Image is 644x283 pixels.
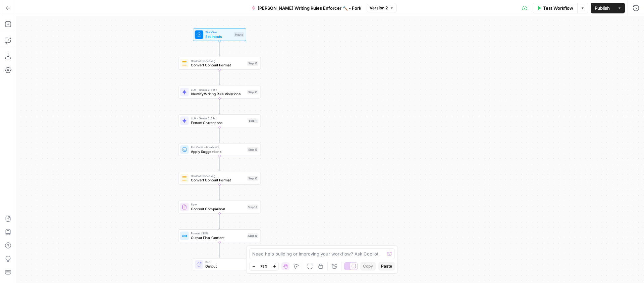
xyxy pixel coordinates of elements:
span: Content Processing [191,174,245,178]
span: Flow [191,203,245,207]
div: Step 10 [247,90,258,94]
div: Step 16 [247,176,258,181]
div: LLM · Gemini 2.5 ProIdentify Writing Rule ViolationsStep 10 [178,86,261,99]
span: [PERSON_NAME] Writing Rules Enforcer 🔨 - Fork [258,5,361,11]
span: Identify Writing Rule Violations [191,91,245,97]
div: Step 15 [247,61,258,66]
div: Content ProcessingConvert Content FormatStep 16 [178,172,261,185]
span: Convert Content Format [191,63,245,68]
span: Content Comparison [191,206,245,212]
img: vrinnnclop0vshvmafd7ip1g7ohf [182,204,187,210]
span: 79% [260,264,268,269]
span: Format JSON [191,231,245,236]
g: Edge from step_15 to step_10 [219,70,220,85]
g: Edge from step_16 to step_14 [219,185,220,200]
button: [PERSON_NAME] Writing Rules Enforcer 🔨 - Fork [248,3,365,13]
g: Edge from step_10 to step_11 [219,99,220,114]
div: EndOutput [178,258,261,271]
span: Output [205,264,241,269]
span: Publish [595,5,610,11]
button: Version 2 [367,4,397,12]
div: Inputs [234,32,244,37]
span: Apply Suggestions [191,149,245,154]
button: Paste [378,262,395,271]
span: Copy [363,263,373,269]
div: FlowContent ComparisonStep 14 [178,201,261,213]
div: Step 12 [247,147,258,152]
span: LLM · Gemini 2.5 Pro [191,116,246,121]
div: Run Code · JavaScriptApply SuggestionsStep 12 [178,143,261,156]
g: Edge from step_11 to step_12 [219,127,220,143]
div: Step 14 [247,205,258,209]
span: Convert Content Format [191,177,245,183]
button: Test Workflow [533,3,577,13]
div: WorkflowSet InputsInputs [178,28,261,41]
span: Content Processing [191,59,245,63]
span: Version 2 [370,5,388,11]
div: Step 11 [248,118,259,123]
div: Content ProcessingConvert Content FormatStep 15 [178,57,261,70]
img: o3r9yhbrn24ooq0tey3lueqptmfj [182,176,187,181]
span: Run Code · JavaScript [191,145,245,150]
span: Extract Corrections [191,120,246,125]
button: Copy [360,262,376,271]
g: Edge from start to step_15 [219,41,220,56]
span: Paste [381,263,392,269]
span: LLM · Gemini 2.5 Pro [191,88,245,92]
span: End [205,260,241,264]
div: Format JSONOutput Final ContentStep 13 [178,229,261,242]
span: Test Workflow [543,5,573,11]
g: Edge from step_12 to step_16 [219,156,220,171]
span: Output Final Content [191,235,245,240]
div: LLM · Gemini 2.5 ProExtract CorrectionsStep 11 [178,114,261,127]
span: Workflow [205,30,232,35]
button: Publish [591,3,614,13]
img: o3r9yhbrn24ooq0tey3lueqptmfj [182,61,187,66]
span: Set Inputs [205,34,232,39]
div: Step 13 [247,233,258,238]
g: Edge from step_13 to end [219,242,220,258]
g: Edge from step_14 to step_13 [219,213,220,229]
